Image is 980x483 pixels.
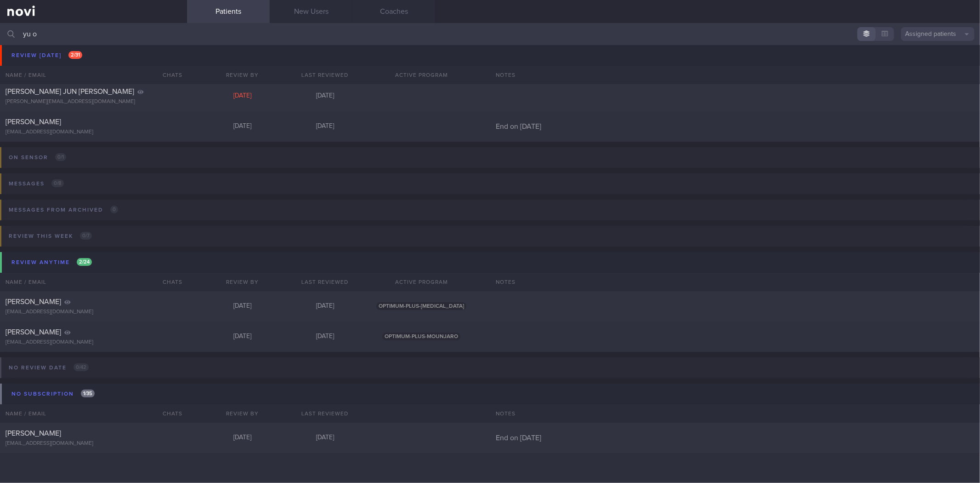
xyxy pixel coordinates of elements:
[283,273,366,291] div: Last Reviewed
[283,434,366,442] div: [DATE]
[201,302,283,310] div: [DATE]
[901,27,974,41] button: Assigned patients
[6,339,181,346] div: [EMAIL_ADDRESS][DOMAIN_NAME]
[283,92,366,100] div: [DATE]
[201,333,283,341] div: [DATE]
[80,232,92,240] span: 0 / 7
[201,273,283,291] div: Review By
[6,98,181,105] div: [PERSON_NAME][EMAIL_ADDRESS][DOMAIN_NAME]
[490,273,980,291] div: Notes
[55,153,66,161] span: 0 / 1
[382,333,460,340] span: OPTIMUM-PLUS-MOUNJARO
[51,179,64,187] span: 0 / 8
[490,404,980,423] div: Notes
[283,333,366,341] div: [DATE]
[283,302,366,310] div: [DATE]
[9,256,94,269] div: Review anytime
[6,440,181,447] div: [EMAIL_ADDRESS][DOMAIN_NAME]
[490,433,980,443] div: End on [DATE]
[6,309,181,316] div: [EMAIL_ADDRESS][DOMAIN_NAME]
[283,404,366,423] div: Last Reviewed
[6,298,61,305] span: [PERSON_NAME]
[490,122,980,131] div: End on [DATE]
[6,151,68,164] div: On sensor
[74,363,89,371] span: 0 / 42
[110,206,118,213] span: 0
[201,92,283,100] div: [DATE]
[150,273,187,291] div: Chats
[6,88,134,95] span: [PERSON_NAME] JUN [PERSON_NAME]
[77,258,92,266] span: 2 / 24
[366,273,476,291] div: Active Program
[376,302,466,310] span: OPTIMUM-PLUS-[MEDICAL_DATA]
[6,118,61,126] span: [PERSON_NAME]
[283,122,366,131] div: [DATE]
[6,178,66,190] div: Messages
[9,388,97,400] div: No subscription
[6,328,61,336] span: [PERSON_NAME]
[6,230,94,242] div: Review this week
[6,430,61,437] span: [PERSON_NAME]
[6,204,120,216] div: Messages from Archived
[201,404,283,423] div: Review By
[201,122,283,131] div: [DATE]
[201,434,283,442] div: [DATE]
[6,129,181,136] div: [EMAIL_ADDRESS][DOMAIN_NAME]
[6,362,91,374] div: No review date
[150,404,187,423] div: Chats
[81,390,95,397] span: 1 / 35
